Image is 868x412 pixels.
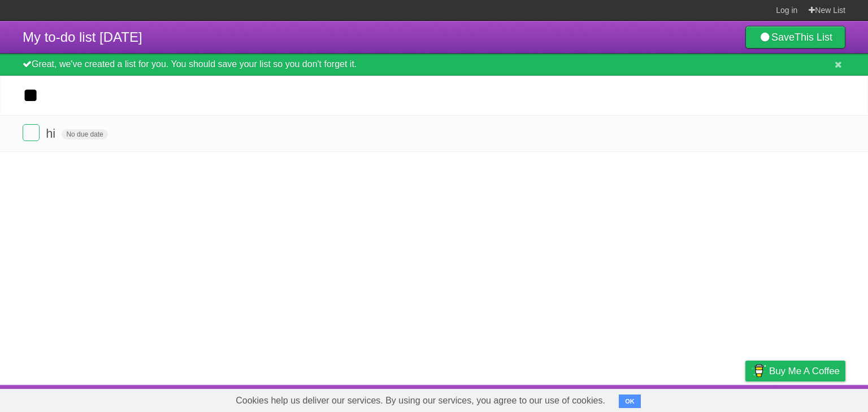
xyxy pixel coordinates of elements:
[23,124,40,141] label: Done
[745,361,845,382] a: Buy me a coffee
[751,361,766,380] img: Buy me a coffee
[692,388,717,409] a: Terms
[745,26,845,49] a: SaveThis List
[731,388,760,409] a: Privacy
[795,32,832,43] b: This List
[46,126,58,141] span: hi
[595,388,619,409] a: About
[774,388,845,409] a: Suggest a feature
[632,388,678,409] a: Developers
[23,29,142,45] span: My to-do list [DATE]
[224,389,617,412] span: Cookies help us deliver our services. By using our services, you agree to our use of cookies.
[619,395,641,408] button: OK
[769,361,840,381] span: Buy me a coffee
[62,129,107,139] span: No due date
